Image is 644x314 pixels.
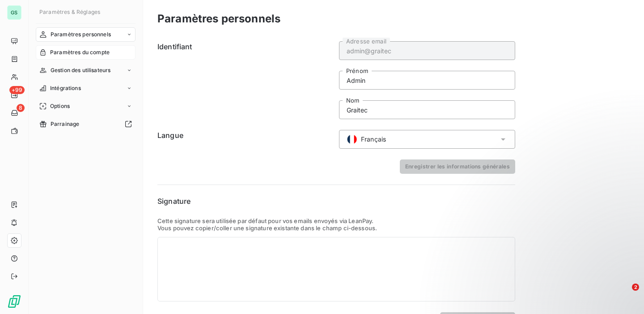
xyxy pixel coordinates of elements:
[157,217,515,224] p: Cette signature sera utilisée par défaut pour vos emails envoyés via LeanPay.
[157,130,334,149] h6: Langue
[157,224,515,232] p: Vous pouvez copier/coller une signature existante dans le champ ci-dessous.
[157,196,515,206] h6: Signature
[7,5,21,20] div: GS
[7,294,21,309] img: Logo LeanPay
[36,45,136,60] a: Paramètres du compte
[50,84,81,92] span: Intégrations
[17,104,25,112] span: 8
[400,159,515,174] button: Enregistrer les informations générales
[632,284,639,291] span: 2
[339,71,515,90] input: placeholder
[9,86,25,94] span: +99
[50,102,70,110] span: Options
[36,117,136,131] a: Parrainage
[614,284,635,305] iframe: Intercom live chat
[39,9,100,15] span: Paramètres & Réglages
[51,120,80,128] span: Parrainage
[361,135,386,144] span: Français
[51,30,111,39] span: Paramètres personnels
[339,41,515,60] input: placeholder
[465,227,644,290] iframe: Intercom notifications message
[339,100,515,119] input: placeholder
[157,11,280,27] h3: Paramètres personnels
[51,66,111,74] span: Gestion des utilisateurs
[157,41,334,119] h6: Identifiant
[50,48,110,56] span: Paramètres du compte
